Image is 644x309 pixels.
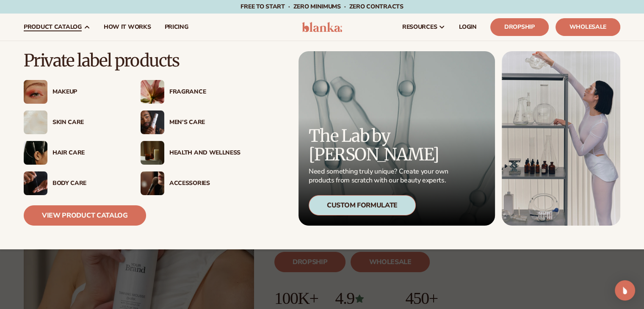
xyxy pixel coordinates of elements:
img: Female hair pulled back with clips. [24,141,47,165]
img: logo [302,22,342,32]
a: Microscopic product formula. The Lab by [PERSON_NAME] Need something truly unique? Create your ow... [299,51,495,226]
span: resources [402,24,437,30]
a: Pink blooming flower. Fragrance [141,80,240,104]
span: pricing [164,24,188,30]
div: Skin Care [53,119,124,126]
a: resources [395,14,452,41]
a: Cream moisturizer swatch. Skin Care [24,110,124,134]
a: LOGIN [452,14,484,41]
span: How It Works [104,24,151,30]
img: Female in lab with equipment. [502,51,620,226]
a: Dropship [490,18,549,36]
a: Female with makeup brush. Accessories [141,171,240,195]
div: Accessories [169,180,240,187]
a: Female with glitter eye makeup. Makeup [24,80,124,104]
div: Fragrance [169,88,240,96]
a: pricing [158,14,195,41]
p: The Lab by [PERSON_NAME] [309,127,451,164]
div: Makeup [53,88,124,96]
div: Open Intercom Messenger [615,280,635,301]
div: Custom Formulate [309,195,416,215]
span: product catalog [24,24,82,30]
a: Male holding moisturizer bottle. Men’s Care [141,110,240,134]
div: Body Care [53,180,124,187]
img: Candles and incense on table. [141,141,164,165]
a: View Product Catalog [24,205,146,226]
img: Cream moisturizer swatch. [24,110,47,134]
div: Men’s Care [169,119,240,126]
a: Male hand applying moisturizer. Body Care [24,171,124,195]
a: product catalog [17,14,97,41]
span: LOGIN [459,24,477,30]
span: Free to start · ZERO minimums · ZERO contracts [240,3,403,11]
a: Female hair pulled back with clips. Hair Care [24,141,124,165]
img: Female with makeup brush. [141,171,164,195]
a: Wholesale [556,18,620,36]
img: Male holding moisturizer bottle. [141,110,164,134]
img: Male hand applying moisturizer. [24,171,47,195]
div: Hair Care [53,149,124,157]
div: Health And Wellness [169,149,240,157]
img: Pink blooming flower. [141,80,164,104]
a: Candles and incense on table. Health And Wellness [141,141,240,165]
p: Private label products [24,51,240,70]
img: Female with glitter eye makeup. [24,80,47,104]
a: How It Works [97,14,158,41]
p: Need something truly unique? Create your own products from scratch with our beauty experts. [309,167,451,185]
